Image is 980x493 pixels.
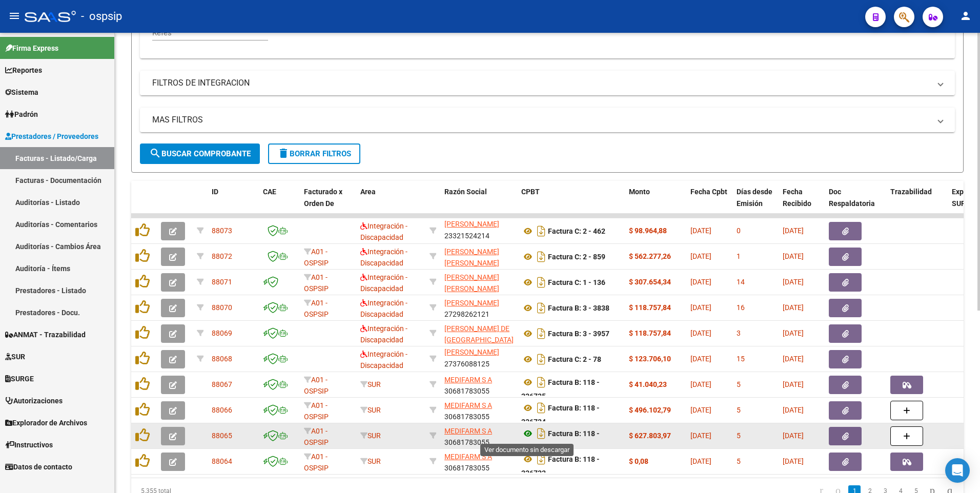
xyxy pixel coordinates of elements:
span: A01 - OSPSIP [304,273,329,293]
div: 27298262121 [444,297,513,319]
span: [DATE] [690,329,711,337]
span: Integración - Discapacidad [360,350,407,370]
span: Fecha Recibido [783,188,811,208]
button: Borrar Filtros [268,143,360,164]
span: [DATE] [690,406,711,414]
i: Descargar documento [535,425,548,442]
strong: Factura C: 2 - 859 [548,253,605,261]
span: 5 [737,380,741,388]
span: Trazabilidad [890,188,932,196]
span: A01 - OSPSIP [304,299,329,319]
div: 27329605480 [444,272,513,293]
span: Autorizaciones [5,395,63,406]
span: Doc Respaldatoria [829,188,875,208]
span: Monto [629,188,650,196]
span: A01 - OSPSIP [304,453,329,473]
button: Buscar Comprobante [140,143,260,164]
span: CAE [263,188,276,196]
div: 30681783055 [444,425,513,447]
span: [DATE] [690,457,711,465]
span: 1 [737,252,741,260]
mat-icon: person [959,10,972,22]
i: Descargar documento [535,223,548,239]
span: 3 [737,329,741,337]
datatable-header-cell: Trazabilidad [886,181,948,226]
span: SURGE [5,373,34,384]
mat-expansion-panel-header: FILTROS DE INTEGRACION [140,71,955,95]
span: Integración - Discapacidad [360,324,407,344]
span: [PERSON_NAME] DE [GEOGRAPHIC_DATA] [444,324,514,344]
strong: $ 123.706,10 [629,355,671,363]
span: [DATE] [690,380,711,388]
datatable-header-cell: Razón Social [440,181,517,226]
span: [DATE] [783,355,804,363]
i: Descargar documento [535,374,548,391]
span: 5 [737,406,741,414]
datatable-header-cell: Fecha Cpbt [686,181,732,226]
span: [DATE] [783,380,804,388]
span: 14 [737,278,745,286]
div: 27165198498 [444,246,513,268]
strong: Factura B: 118 - 236725 [521,378,600,400]
span: Reportes [5,65,42,76]
strong: Factura B: 118 - 236722 [521,455,600,477]
datatable-header-cell: CAE [259,181,300,226]
span: 88070 [212,303,232,312]
span: SUR [360,380,381,388]
span: Buscar Comprobante [149,149,251,158]
span: [DATE] [783,329,804,337]
div: 27164155663 [444,323,513,344]
div: 30681783055 [444,400,513,421]
span: 88072 [212,252,232,260]
span: [DATE] [690,227,711,235]
strong: Factura B: 118 - 236724 [521,404,600,426]
span: [DATE] [690,432,711,440]
datatable-header-cell: CPBT [517,181,625,226]
span: 16 [737,303,745,312]
div: 23321524214 [444,220,513,242]
i: Descargar documento [535,274,548,291]
mat-panel-title: FILTROS DE INTEGRACION [152,77,930,89]
i: Descargar documento [535,300,548,316]
mat-icon: menu [8,10,21,22]
datatable-header-cell: Monto [625,181,686,226]
span: [DATE] [783,303,804,312]
span: 88068 [212,355,232,363]
span: MEDIFARM S A [444,427,492,435]
mat-panel-title: MAS FILTROS [152,114,930,126]
datatable-header-cell: ID [208,181,259,226]
span: 0 [737,227,741,235]
strong: $ 41.040,23 [629,380,667,388]
span: Firma Express [5,43,58,54]
span: ANMAT - Trazabilidad [5,329,86,340]
strong: $ 307.654,34 [629,278,671,286]
span: Integración - Discapacidad [360,273,407,293]
span: 88064 [212,457,232,465]
span: SUR [360,406,381,414]
span: [DATE] [690,278,711,286]
strong: Factura B: 3 - 3957 [548,330,609,338]
span: Fecha Cpbt [690,188,727,196]
span: [PERSON_NAME] [PERSON_NAME] [444,273,499,293]
span: Prestadores / Proveedores [5,131,98,142]
span: A01 - OSPSIP [304,427,329,447]
div: 27376088125 [444,348,513,370]
datatable-header-cell: Area [356,181,425,226]
span: [PERSON_NAME] [444,299,499,307]
strong: $ 98.964,88 [629,227,667,235]
span: Explorador de Archivos [5,417,87,428]
span: - ospsip [81,5,122,28]
strong: $ 496.102,79 [629,406,671,414]
div: 30681783055 [444,451,513,473]
span: 88067 [212,380,232,388]
span: [DATE] [690,355,711,363]
span: [DATE] [690,252,711,260]
i: Descargar documento [535,400,548,416]
span: [DATE] [783,406,804,414]
span: Area [360,188,376,196]
strong: Factura B: 118 - 236723 [521,429,600,451]
i: Descargar documento [535,249,548,265]
span: [DATE] [690,303,711,312]
strong: $ 118.757,84 [629,303,671,312]
span: [DATE] [783,252,804,260]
